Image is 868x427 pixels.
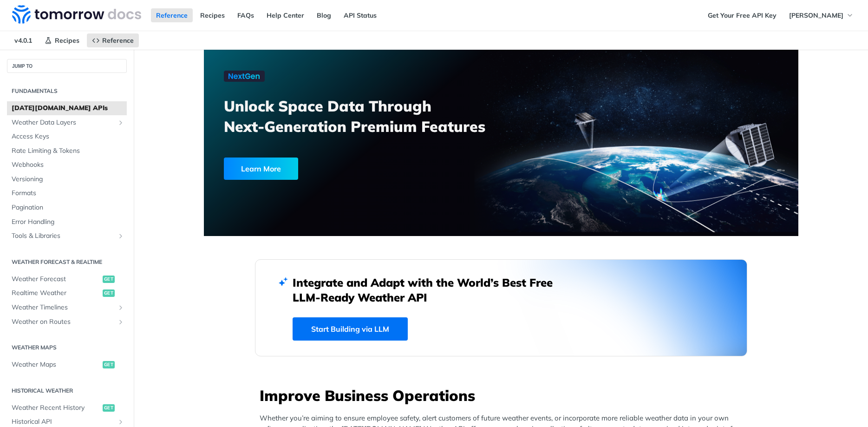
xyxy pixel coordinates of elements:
[7,144,127,158] a: Rate Limiting & Tokens
[339,8,382,22] a: API Status
[7,172,127,186] a: Versioning
[12,217,124,227] span: Error Handling
[117,318,124,326] button: Show subpages for Weather on Routes
[55,36,79,45] span: Recipes
[7,186,127,200] a: Formats
[260,385,747,406] h3: Improve Business Operations
[12,403,100,413] span: Weather Recent History
[12,160,124,170] span: Webhooks
[224,96,511,137] h3: Unlock Space Data Through Next-Generation Premium Features
[103,404,115,412] span: get
[7,229,127,243] a: Tools & LibrariesShow subpages for Tools & Libraries
[117,304,124,311] button: Show subpages for Weather Timelines
[7,158,127,172] a: Webhooks
[117,119,124,126] button: Show subpages for Weather Data Layers
[117,232,124,240] button: Show subpages for Tools & Libraries
[12,360,100,369] span: Weather Maps
[232,8,259,22] a: FAQs
[12,118,115,127] span: Weather Data Layers
[12,275,100,284] span: Weather Forecast
[12,104,124,113] span: [DATE][DOMAIN_NAME] APIs
[103,276,115,283] span: get
[224,71,265,82] img: NextGen
[789,11,843,20] span: [PERSON_NAME]
[39,33,85,47] a: Recipes
[7,358,127,372] a: Weather Mapsget
[12,175,124,184] span: Versioning
[784,8,859,22] button: [PERSON_NAME]
[7,258,127,266] h2: Weather Forecast & realtime
[7,272,127,286] a: Weather Forecastget
[224,158,298,180] div: Learn More
[293,275,567,305] h2: Integrate and Adapt with the World’s Best Free LLM-Ready Weather API
[224,158,454,180] a: Learn More
[7,401,127,415] a: Weather Recent Historyget
[7,201,127,215] a: Pagination
[195,8,230,22] a: Recipes
[9,33,37,47] span: v4.0.1
[7,215,127,229] a: Error Handling
[12,317,115,327] span: Weather on Routes
[7,315,127,329] a: Weather on RoutesShow subpages for Weather on Routes
[7,59,127,73] button: JUMP TO
[102,36,134,45] span: Reference
[12,289,100,298] span: Realtime Weather
[12,5,141,24] img: Tomorrow.io Weather API Docs
[703,8,782,22] a: Get Your Free API Key
[12,146,124,156] span: Rate Limiting & Tokens
[103,289,115,297] span: get
[151,8,193,22] a: Reference
[87,33,139,47] a: Reference
[7,343,127,352] h2: Weather Maps
[12,132,124,141] span: Access Keys
[7,101,127,115] a: [DATE][DOMAIN_NAME] APIs
[312,8,336,22] a: Blog
[7,286,127,300] a: Realtime Weatherget
[12,203,124,212] span: Pagination
[7,87,127,95] h2: Fundamentals
[261,8,309,22] a: Help Center
[7,116,127,130] a: Weather Data LayersShow subpages for Weather Data Layers
[12,189,124,198] span: Formats
[293,317,408,341] a: Start Building via LLM
[103,361,115,368] span: get
[12,231,115,241] span: Tools & Libraries
[12,303,115,312] span: Weather Timelines
[7,387,127,395] h2: Historical Weather
[7,130,127,144] a: Access Keys
[117,418,124,426] button: Show subpages for Historical API
[7,301,127,315] a: Weather TimelinesShow subpages for Weather Timelines
[12,417,115,427] span: Historical API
